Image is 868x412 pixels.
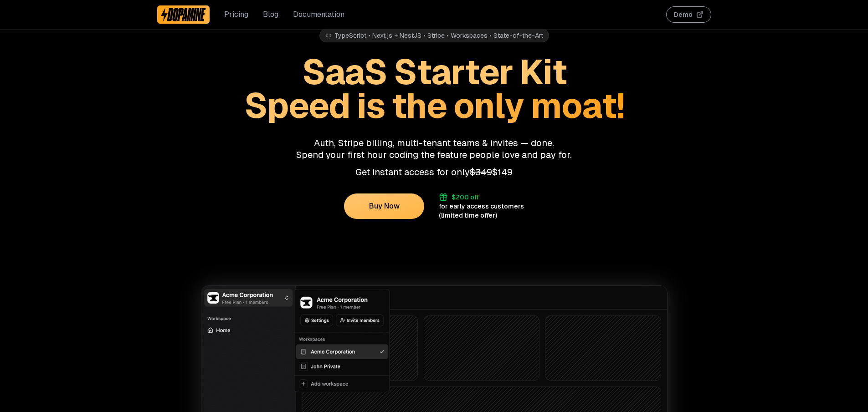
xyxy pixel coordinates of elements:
[244,83,624,128] span: Speed is the only moat!
[344,193,424,219] button: Buy Now
[157,166,711,178] p: Get instant access for only $149
[157,5,210,24] a: Dopamine
[157,137,711,161] p: Auth, Stripe billing, multi-tenant teams & invites — done. Spend your first hour coding the featu...
[293,9,344,20] a: Documentation
[319,29,549,42] div: TypeScript • Next.js + NestJS • Stripe • Workspaces • State-of-the-Art
[452,193,479,202] div: $200 off
[666,6,711,23] button: Demo
[161,7,206,22] img: Dopamine
[224,9,248,20] a: Pricing
[263,9,278,20] a: Blog
[302,50,566,94] span: SaaS Starter Kit
[470,166,492,178] span: $349
[439,202,524,211] div: for early access customers
[439,211,497,220] div: (limited time offer)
